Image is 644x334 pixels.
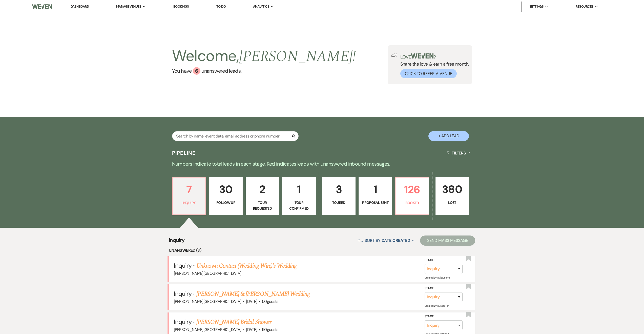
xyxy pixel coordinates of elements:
[172,177,206,215] a: 7Inquiry
[71,4,89,9] a: Dashboard
[173,4,189,9] a: Bookings
[425,276,449,279] span: Created: [DATE] 5:05 PM
[425,304,449,307] span: Created: [DATE] 7:33 PM
[399,181,425,198] p: 126
[529,4,544,9] span: Settings
[212,200,239,205] p: Follow Up
[435,177,469,215] a: 380Lost
[140,160,504,168] p: Numbers indicate total leads in each stage. Red indicates leads with unanswered inbound messages.
[174,318,192,326] span: Inquiry
[172,149,196,156] h3: Pipeline
[425,286,463,291] label: Stage:
[174,299,241,304] span: [PERSON_NAME][GEOGRAPHIC_DATA]
[444,146,472,160] button: Filters
[246,327,257,332] span: [DATE]
[358,238,364,243] span: ↑↓
[425,314,463,319] label: Stage:
[196,261,297,270] a: Unknown Contact (Wedding Wire)'s Wedding
[216,4,226,9] a: To Do
[249,200,276,211] p: Tour Requested
[193,67,200,75] div: 6
[576,4,593,9] span: Resources
[174,290,192,298] span: Inquiry
[425,258,463,263] label: Stage:
[399,200,425,206] p: Booked
[428,131,469,141] button: + Add Lead
[325,181,352,198] p: 3
[246,299,257,304] span: [DATE]
[32,1,52,12] img: Weven Logo
[262,299,278,304] span: 50 guests
[246,177,279,215] a: 2Tour Requested
[169,236,185,247] span: Inquiry
[322,177,356,215] a: 3Toured
[325,200,352,205] p: Toured
[362,181,389,198] p: 1
[382,238,410,243] span: Date Created
[285,200,312,211] p: Tour Confirmed
[196,289,310,299] a: [PERSON_NAME] & [PERSON_NAME] Wedding
[174,271,241,276] span: [PERSON_NAME][GEOGRAPHIC_DATA]
[169,247,475,254] li: Unanswered (3)
[172,67,356,75] a: You have 6 unanswered leads.
[253,4,269,9] span: Analytics
[176,181,202,198] p: 7
[420,235,475,246] button: Send Mass Message
[397,53,469,78] div: Share the love & earn a free month.
[172,45,356,67] h2: Welcome,
[209,177,242,215] a: 30Follow Up
[282,177,316,215] a: 1Tour Confirmed
[411,53,433,58] img: weven-logo-green.svg
[356,234,416,247] button: Sort By Date Created
[391,53,397,57] img: loud-speaker-illustration.svg
[172,131,299,141] input: Search by name, event date, email address or phone number
[196,318,271,327] a: [PERSON_NAME] Bridal Shower
[359,177,392,215] a: 1Proposal Sent
[174,262,192,269] span: Inquiry
[249,181,276,198] p: 2
[212,181,239,198] p: 30
[116,4,141,9] span: Manage Venues
[439,181,466,198] p: 380
[439,200,466,205] p: Lost
[174,327,241,332] span: [PERSON_NAME][GEOGRAPHIC_DATA]
[362,200,389,205] p: Proposal Sent
[400,53,469,59] p: Love ?
[239,45,356,68] span: [PERSON_NAME] !
[395,177,429,215] a: 126Booked
[285,181,312,198] p: 1
[176,200,202,206] p: Inquiry
[262,327,278,332] span: 50 guests
[400,69,457,78] button: Click to Refer a Venue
